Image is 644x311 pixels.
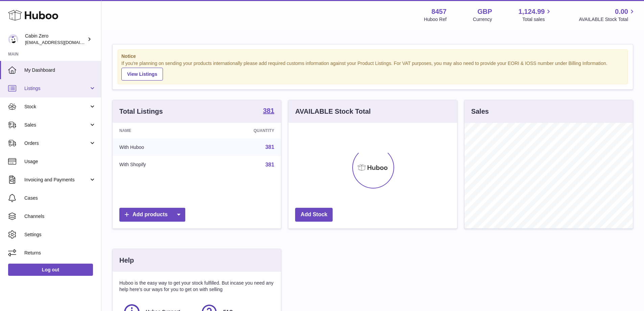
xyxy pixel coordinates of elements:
div: Cabin Zero [25,33,86,46]
div: Currency [473,16,492,23]
a: 381 [265,144,275,150]
td: With Huboo [113,138,204,156]
th: Name [113,123,204,138]
span: 1,124.99 [519,7,545,16]
span: Invoicing and Payments [24,177,89,183]
a: 0.00 AVAILABLE Stock Total [579,7,636,23]
strong: 8457 [431,7,447,16]
div: If you're planning on sending your products internationally please add required customs informati... [121,60,624,81]
span: My Dashboard [24,67,96,73]
a: 1,124.99 Total sales [519,7,553,23]
strong: Notice [121,53,624,60]
a: Add products [119,208,185,222]
span: Channels [24,213,96,220]
a: Log out [8,264,93,276]
span: 0.00 [615,7,628,16]
a: 381 [263,107,274,115]
span: Orders [24,140,89,147]
h3: Help [119,256,134,265]
span: Total sales [522,16,552,23]
span: Cases [24,195,96,201]
p: Huboo is the easy way to get your stock fulfilled. But incase you need any help here's our ways f... [119,280,274,293]
span: Returns [24,250,96,256]
a: 381 [265,162,275,168]
img: internalAdmin-8457@internal.huboo.com [8,34,18,44]
h3: AVAILABLE Stock Total [295,107,371,116]
span: Sales [24,122,89,128]
a: Add Stock [295,208,333,222]
div: Huboo Ref [424,16,447,23]
h3: Total Listings [119,107,163,116]
th: Quantity [204,123,281,138]
span: Listings [24,85,89,92]
td: With Shopify [113,156,204,174]
span: Stock [24,104,89,110]
span: [EMAIL_ADDRESS][DOMAIN_NAME] [25,40,99,45]
span: Settings [24,231,96,238]
strong: 381 [263,107,274,114]
span: AVAILABLE Stock Total [579,16,636,23]
h3: Sales [471,107,489,116]
strong: GBP [477,7,492,16]
span: Usage [24,158,96,165]
a: View Listings [121,68,163,81]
